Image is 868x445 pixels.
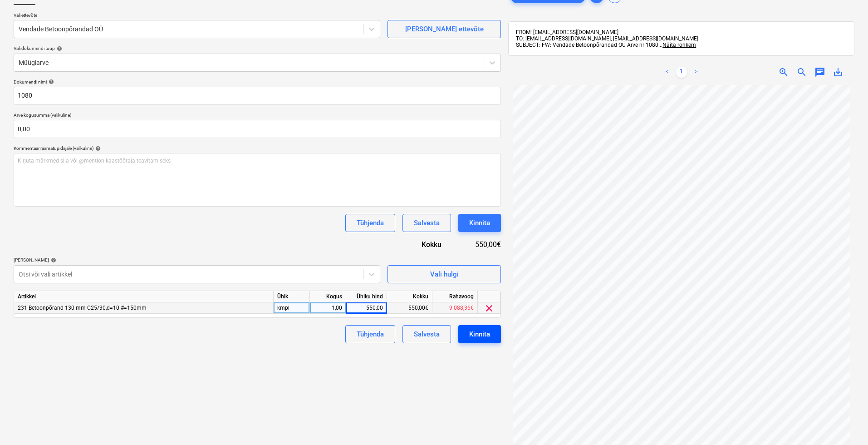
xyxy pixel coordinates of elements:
[469,328,490,340] div: Kinnita
[357,217,384,229] div: Tühjenda
[387,291,432,302] div: Kokku
[469,217,490,229] div: Kinnita
[430,268,459,280] div: Vali hulgi
[778,67,789,78] span: zoom_in
[345,214,395,232] button: Tühjenda
[357,328,384,340] div: Tühjenda
[458,214,501,232] button: Kinnita
[14,12,380,20] p: Vali ettevõte
[676,67,687,78] a: Page 1 is your current page
[14,291,274,302] div: Artikkel
[49,257,56,263] span: help
[691,67,701,78] a: Next page
[414,328,440,340] div: Salvesta
[402,325,451,343] button: Salvesta
[387,302,432,314] div: 550,00€
[516,29,618,35] span: FROM: [EMAIL_ADDRESS][DOMAIN_NAME]
[814,67,825,78] span: chat
[456,239,501,250] div: 550,00€
[14,79,501,85] div: Dokumendi nimi
[833,67,843,78] span: save_alt
[458,325,501,343] button: Kinnita
[14,145,501,151] div: Kommentaar raamatupidajale (valikuline)
[310,291,346,302] div: Kogus
[14,45,501,51] div: Vali dokumendi tüüp
[414,217,440,229] div: Salvesta
[314,302,342,314] div: 1,00
[432,291,478,302] div: Rahavoog
[402,214,451,232] button: Salvesta
[345,325,395,343] button: Tühjenda
[662,42,696,48] span: Näita rohkem
[93,146,101,151] span: help
[346,291,387,302] div: Ühiku hind
[658,42,696,48] span: ...
[274,291,310,302] div: Ühik
[55,46,62,51] span: help
[516,35,698,42] span: TO: [EMAIL_ADDRESS][DOMAIN_NAME], [EMAIL_ADDRESS][DOMAIN_NAME]
[14,257,380,263] div: [PERSON_NAME]
[516,42,658,48] span: SUBJECT: FW: Vendade Betoonpõrandad OÜ Arve nr 1080
[383,239,456,250] div: Kokku
[14,87,501,105] input: Dokumendi nimi
[14,120,501,138] input: Arve kogusumma (valikuline)
[387,265,501,283] button: Vali hulgi
[662,67,672,78] a: Previous page
[405,23,484,35] div: [PERSON_NAME] ettevõte
[14,112,501,120] p: Arve kogusumma (valikuline)
[18,305,147,311] span: 231 Betoonpõrand 130 mm C25/30,d=10 #=150mm
[432,302,478,314] div: -9 088,36€
[274,302,310,314] div: kmpl
[796,67,807,78] span: zoom_out
[387,20,501,38] button: [PERSON_NAME] ettevõte
[484,303,495,314] span: clear
[350,302,383,314] div: 550,00
[47,79,54,84] span: help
